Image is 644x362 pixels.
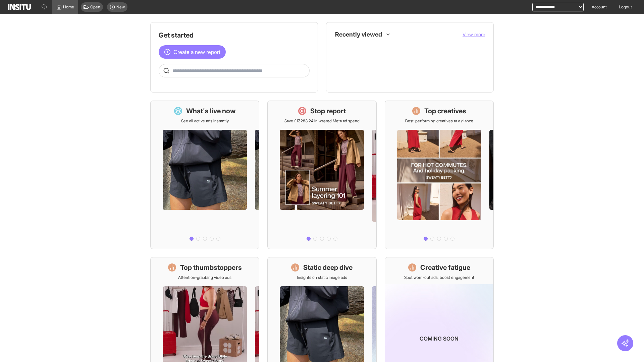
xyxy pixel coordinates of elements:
span: Open [90,4,100,10]
img: Logo [8,4,31,10]
a: What's live nowSee all active ads instantly [150,101,259,249]
h1: Top creatives [424,106,466,116]
a: Stop reportSave £17,283.24 in wasted Meta ad spend [267,101,376,249]
h1: Top thumbstoppers [180,263,242,272]
h1: Static deep dive [303,263,353,272]
span: New [116,4,125,10]
span: Home [63,4,74,10]
p: Insights on static image ads [297,275,347,280]
p: Save £17,283.24 in wasted Meta ad spend [284,118,360,124]
p: Attention-grabbing video ads [178,275,231,280]
span: Create a new report [173,48,220,56]
span: View more [463,32,485,37]
button: Create a new report [159,45,226,59]
p: See all active ads instantly [181,118,229,124]
p: Best-performing creatives at a glance [405,118,473,124]
h1: Get started [159,31,310,40]
h1: What's live now [186,106,236,116]
button: View more [463,31,485,38]
h1: Stop report [310,106,346,116]
a: Top creativesBest-performing creatives at a glance [385,101,494,249]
